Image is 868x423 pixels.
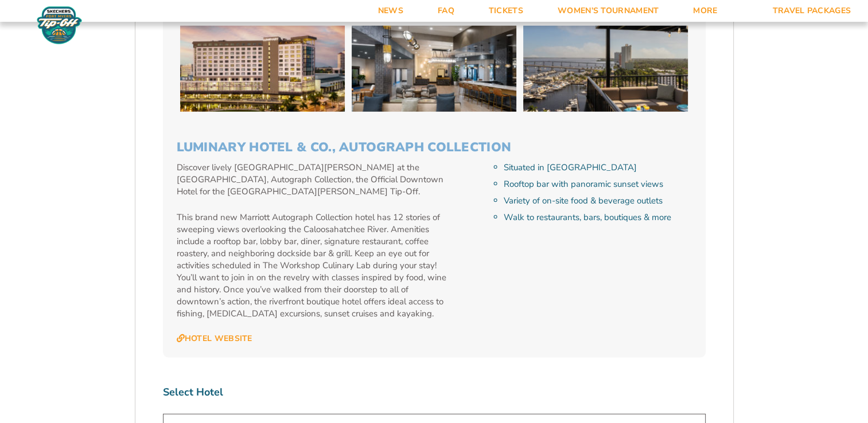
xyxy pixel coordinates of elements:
label: Select Hotel [163,385,706,399]
h3: Luminary Hotel & Co., Autograph Collection [177,140,692,155]
a: Hotel Website [177,334,252,344]
li: Variety of on-site food & beverage outlets [504,195,691,207]
img: Luminary Hotel & Co., Autograph Collection (2025 BEACH) [523,26,688,112]
li: Walk to restaurants, bars, boutiques & more [504,211,691,224]
img: Fort Myers Tip-Off [34,6,84,45]
p: This brand new Marriott Autograph Collection hotel has 12 stories of sweeping views overlooking t... [177,211,451,320]
img: Luminary Hotel & Co., Autograph Collection (2025 BEACH) [180,26,345,112]
p: Discover lively [GEOGRAPHIC_DATA][PERSON_NAME] at the [GEOGRAPHIC_DATA], Autograph Collection, th... [177,162,451,198]
li: Situated in [GEOGRAPHIC_DATA] [504,162,691,174]
li: Rooftop bar with panoramic sunset views [504,178,691,190]
img: Luminary Hotel & Co., Autograph Collection (2025 BEACH) [352,26,516,112]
